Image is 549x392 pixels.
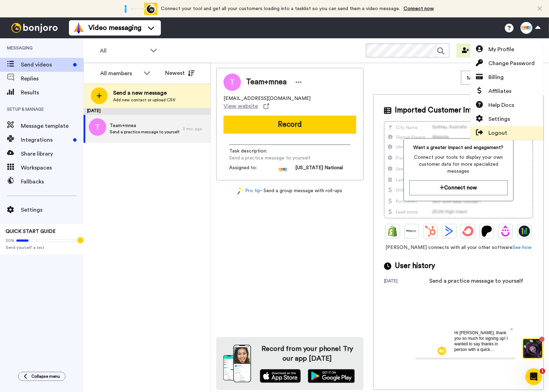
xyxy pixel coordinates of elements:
span: 20% [6,238,15,243]
span: Team+mnea [110,122,179,129]
img: ConvertKit [462,226,473,237]
img: vm-color.svg [73,22,84,33]
span: Settings [21,206,84,214]
span: Share library [21,150,84,158]
img: Drip [500,226,511,237]
span: Logout [488,129,507,137]
div: Send a practice message to yourself [429,277,523,285]
span: [PERSON_NAME] connects with all your other software [384,244,533,251]
span: Move [467,74,486,82]
div: [DATE] [84,108,211,115]
img: Ontraport [406,226,417,237]
img: Shopify [387,226,398,237]
img: magic-wand.svg [237,187,244,195]
span: Message template [21,122,84,130]
span: Send a practice message to yourself [110,129,179,135]
a: Pro tip [237,187,260,195]
img: playstore [308,369,355,383]
span: Integrations [21,136,70,144]
span: All [100,47,147,55]
iframe: Intercom live chat [525,368,542,385]
img: download [223,345,251,382]
span: Send videos [21,61,70,69]
a: See how [512,245,532,250]
span: Team+mnea [246,77,287,87]
span: Billing [488,73,504,81]
span: View website [223,102,258,110]
div: Tooltip anchor [77,237,84,243]
span: [EMAIL_ADDRESS][DOMAIN_NAME] [223,95,311,102]
div: All members [100,69,140,78]
img: mute-white.svg [22,22,31,31]
span: Replies [21,75,84,83]
span: Affiliates [488,87,511,95]
span: Task description : [229,148,278,155]
span: Collapse menu [31,374,60,379]
span: Settings [488,115,510,123]
button: Record [223,116,356,134]
span: User history [395,261,435,271]
a: My Profile [470,42,543,56]
span: Want a greater impact and engagement? [409,144,507,151]
div: [DATE] [384,278,429,285]
img: t.png [89,118,106,136]
a: Change Password [470,56,543,70]
a: Help Docs [470,98,543,112]
span: Fallbacks [21,178,84,186]
a: Connect now [403,6,434,11]
a: Billing [470,70,543,84]
img: appstore [260,369,301,383]
span: Connect your tool and get all your customers loading into a tasklist so you can send them a video... [161,6,400,11]
img: ActiveCampaign [444,226,455,237]
span: Assigned to: [229,164,278,175]
button: Newest [160,66,200,80]
h4: Record from your phone! Try our app [DATE] [258,344,356,363]
span: Results [21,88,84,97]
img: Hubspot [425,226,436,237]
span: 1 [540,368,545,374]
a: Affiliates [470,84,543,98]
span: Connect your tools to display your own customer data for more specialized messages [409,154,507,175]
a: Settings [470,112,543,126]
span: My Profile [488,45,514,54]
span: Imported Customer Info [395,105,476,116]
span: Add new contact or upload CSV [113,97,175,103]
span: Change Password [488,59,535,68]
img: c638375f-eacb-431c-9714-bd8d08f708a7-1584310529.jpg [1,1,19,20]
button: Collapse menu [18,372,65,381]
div: 2 mo. ago [183,126,207,132]
span: Send a new message [113,89,175,97]
span: Video messaging [88,23,141,33]
img: Image of Team+mnea [223,73,241,91]
span: Send a practice message to yourself [229,155,311,162]
img: Patreon [481,226,492,237]
span: [US_STATE] National [295,164,343,175]
button: Invite [456,44,491,57]
a: View website [223,102,269,110]
span: QUICK START GUIDE [6,229,56,234]
span: Workspaces [21,164,84,172]
div: - Send a group message with roll-ups [216,187,363,195]
div: animation [119,3,157,15]
span: Help Docs [488,101,514,109]
img: bj-logo-header-white.svg [8,23,61,33]
img: 5f262c6f-6c0b-43f1-962b-995d5f71884c-1751052632.jpg [278,164,288,175]
span: Hi [PERSON_NAME], thank you so much for signing up! I wanted to say thanks in person with a quick... [39,6,92,50]
span: Send yourself a test [6,245,78,250]
button: Connect now [409,180,507,195]
a: Logout [470,126,543,140]
img: GoHighLevel [519,226,530,237]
